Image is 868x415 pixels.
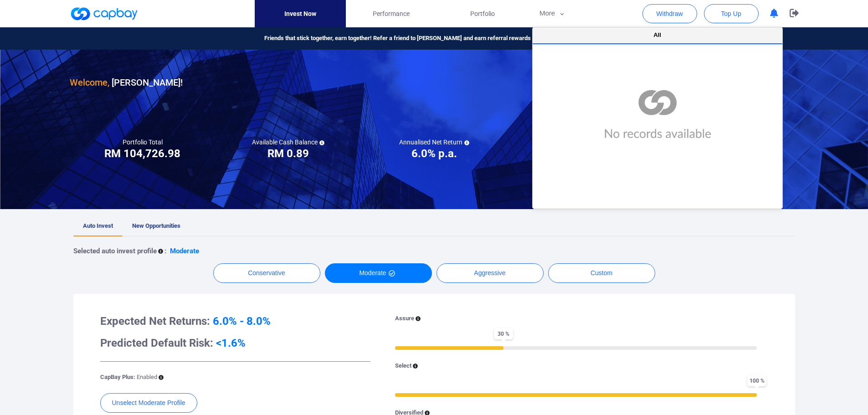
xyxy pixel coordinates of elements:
[213,263,320,283] button: Conservative
[70,75,183,90] h3: [PERSON_NAME] !
[494,328,513,339] span: 30 %
[437,263,544,283] button: Aggressive
[533,27,782,44] button: All
[252,138,324,146] h5: Available Cash Balance
[411,146,457,161] h3: 6.0% p.a.
[123,138,163,146] h5: Portfolio Total
[395,314,414,323] p: Assure
[595,90,720,139] img: noRecord
[83,222,113,229] span: Auto Invest
[100,393,197,413] button: Unselect Moderate Profile
[170,246,199,256] p: Moderate
[164,246,166,256] p: :
[721,9,741,18] span: Top Up
[653,31,661,38] span: All
[132,222,180,229] span: New Opportunities
[100,373,157,382] p: CapBay Plus:
[548,263,655,283] button: Custom
[100,314,370,328] h3: Expected Net Returns:
[73,246,157,256] p: Selected auto invest profile
[399,138,469,146] h5: Annualised Net Return
[264,34,545,43] span: Friends that stick together, earn together! Refer a friend to [PERSON_NAME] and earn referral rew...
[747,375,766,386] span: 100 %
[70,77,109,88] span: Welcome,
[373,9,410,19] span: Performance
[100,336,370,350] h3: Predicted Default Risk:
[642,4,697,23] button: Withdraw
[213,315,271,328] span: 6.0% - 8.0%
[104,146,180,161] h3: RM 104,726.98
[137,374,157,380] span: Enabled
[470,9,495,19] span: Portfolio
[325,263,432,283] button: Moderate
[216,337,246,349] span: <1.6%
[704,4,759,23] button: Top Up
[395,361,411,371] p: Select
[267,146,309,161] h3: RM 0.89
